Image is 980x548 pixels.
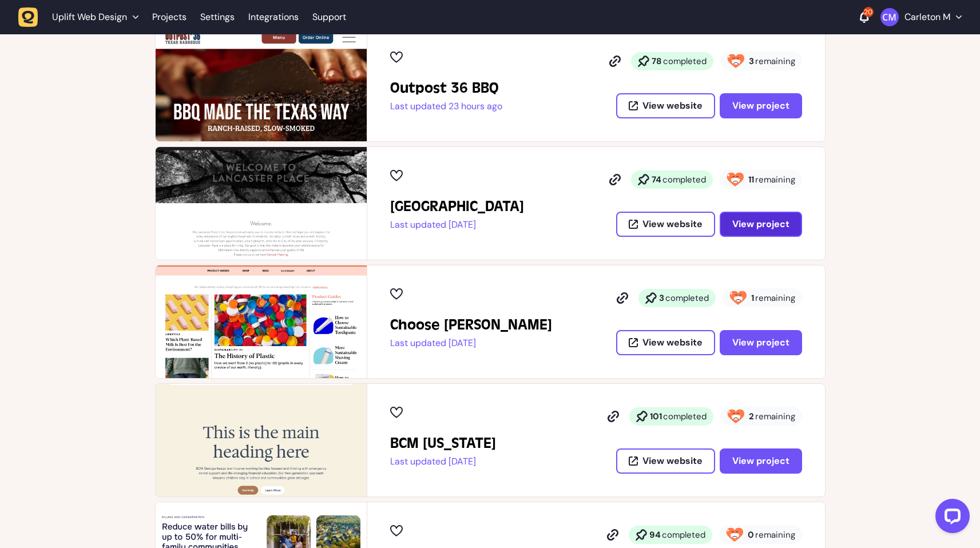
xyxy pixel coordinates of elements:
[662,174,706,185] span: completed
[755,292,795,304] span: remaining
[755,174,795,185] span: remaining
[720,212,802,237] button: View project
[863,7,874,17] div: 20
[390,434,496,452] h2: BCM Georgia
[390,456,496,467] p: Last updated [DATE]
[248,7,299,27] a: Integrations
[665,292,709,304] span: completed
[751,292,754,304] strong: 1
[390,219,524,231] p: Last updated [DATE]
[390,337,552,349] p: Last updated [DATE]
[616,93,715,118] button: View website
[18,7,145,27] button: Uplift Web Design
[748,174,754,185] strong: 11
[663,55,707,67] span: completed
[720,93,802,118] button: View project
[312,11,346,23] a: Support
[650,411,662,422] strong: 101
[156,147,367,260] img: Lancaster Place
[755,529,795,541] span: remaining
[732,456,789,466] span: View project
[616,212,715,237] button: View website
[720,448,802,474] button: View project
[652,174,661,185] strong: 74
[926,494,974,542] iframe: LiveChat chat widget
[616,330,715,355] button: View website
[390,101,502,112] p: Last updated 23 hours ago
[642,456,703,466] span: View website
[652,55,662,67] strong: 78
[732,220,789,229] span: View project
[662,529,705,541] span: completed
[390,316,552,334] h2: Choose Finch
[748,529,754,541] strong: 0
[720,330,802,355] button: View project
[880,8,899,26] img: Carleton M
[732,101,789,110] span: View project
[904,11,950,23] p: Carleton M
[642,101,703,110] span: View website
[663,411,707,422] span: completed
[390,79,502,97] h2: Outpost 36 BBQ
[732,338,789,347] span: View project
[755,411,795,422] span: remaining
[52,11,127,23] span: Uplift Web Design
[659,292,664,304] strong: 3
[755,55,795,67] span: remaining
[390,197,524,216] h2: Lancaster Place
[152,7,187,27] a: Projects
[749,55,754,67] strong: 3
[880,8,962,26] button: Carleton M
[156,265,367,378] img: Choose Finch
[200,7,235,27] a: Settings
[749,411,754,422] strong: 2
[642,338,703,347] span: View website
[649,529,661,541] strong: 94
[156,384,367,497] img: BCM Georgia
[156,29,367,141] img: Outpost 36 BBQ
[616,448,715,474] button: View website
[642,220,703,229] span: View website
